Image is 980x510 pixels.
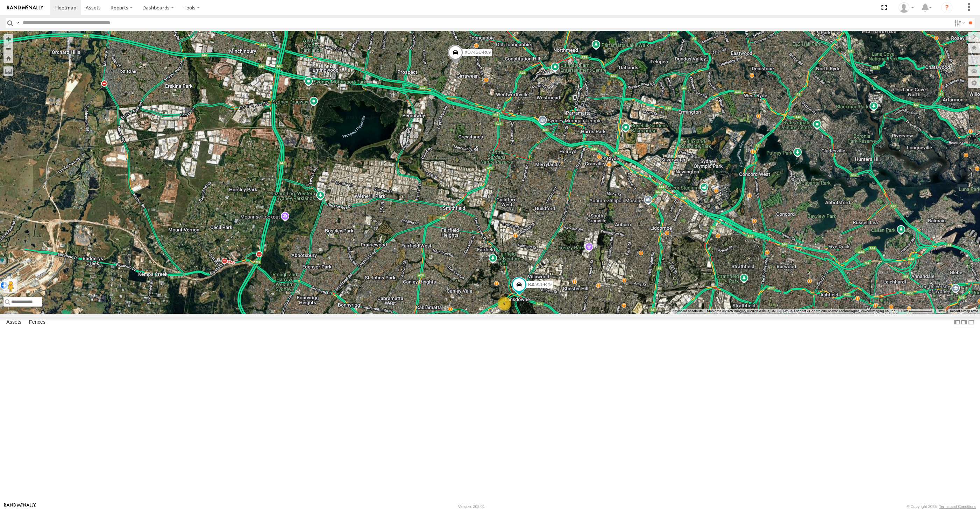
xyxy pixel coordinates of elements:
[673,309,703,314] button: Keyboard shortcuts
[4,503,36,510] a: Visit our Website
[7,5,43,10] img: rand-logo.svg
[3,34,13,44] button: Zoom in
[3,44,13,53] button: Zoom out
[497,296,511,310] div: 6
[968,78,980,88] label: Map Settings
[937,310,945,313] a: Terms (opens in new tab)
[3,53,13,63] button: Zoom Home
[3,279,17,293] button: Drag Pegman onto the map to open Street View
[960,317,967,328] label: Dock Summary Table to the Right
[3,66,13,76] label: Measure
[458,504,485,509] div: Version: 308.01
[901,309,908,313] span: 1 km
[707,309,896,313] span: Map data ©2025 Imagery ©2025 Airbus, CNES / Airbus, Landsat / Copernicus, Maxar Technologies, Vex...
[15,18,20,28] label: Search Query
[941,2,952,13] i: ?
[899,309,934,314] button: Map Scale: 1 km per 63 pixels
[953,317,960,328] label: Dock Summary Table to the Left
[907,504,976,509] div: © Copyright 2025 -
[896,2,916,13] div: Quang MAC
[951,18,966,28] label: Search Filter Options
[464,50,491,55] span: XO74GU-R69
[3,317,25,327] label: Assets
[26,317,49,327] label: Fences
[528,282,552,287] span: RJ5911-R79
[968,317,975,328] label: Hide Summary Table
[939,504,976,509] a: Terms and Conditions
[950,309,978,313] a: Report a map error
